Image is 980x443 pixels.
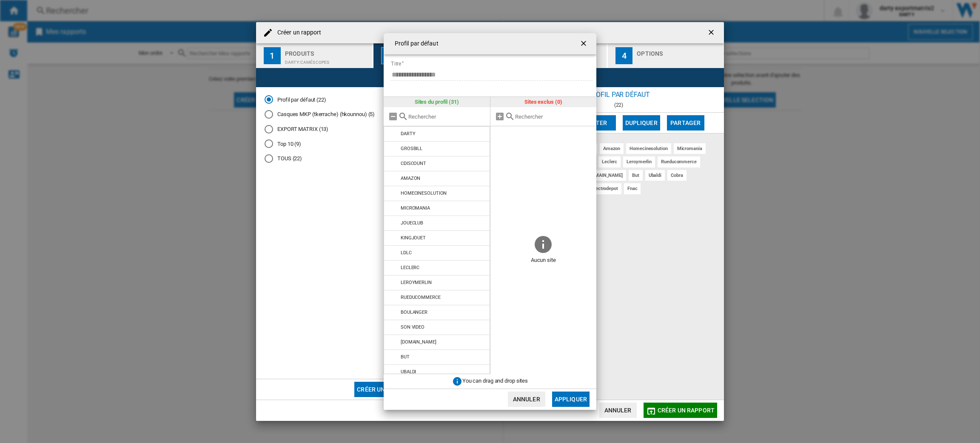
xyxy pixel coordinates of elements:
[401,176,420,181] div: AMAZON
[552,392,590,407] button: Appliquer
[401,310,427,315] div: BOULANGER
[576,35,593,52] button: getI18NText('BUTTONS.CLOSE_DIALOG')
[401,190,447,196] div: HOMECINESOLUTION
[408,114,486,120] input: Rechercher
[495,111,505,122] md-icon: Tout ajouter
[401,250,412,256] div: LDLC
[579,39,590,49] ng-md-icon: getI18NText('BUTTONS.CLOSE_DIALOG')
[384,97,490,107] div: Sites du profil (31)
[401,235,426,241] div: KINGJOUET
[490,254,597,267] span: Aucun site
[401,146,422,151] div: GROSBILL
[401,205,430,211] div: MICROMANIA
[390,40,439,48] h4: Profil par défaut
[401,220,423,226] div: JOUECLUB
[401,295,441,300] div: RUEDUCOMMERCE
[401,324,424,330] div: SON VIDEO
[401,339,436,345] div: [DOMAIN_NAME]
[401,354,410,360] div: BUT
[508,392,545,407] button: Annuler
[401,131,416,136] div: DARTY
[462,378,528,384] span: You can drag and drop sites
[490,97,597,107] div: Sites exclus (0)
[388,111,398,122] md-icon: Tout retirer
[401,265,419,270] div: LECLERC
[401,161,426,166] div: CDISCOUNT
[515,114,593,120] input: Rechercher
[401,280,432,285] div: LEROYMERLIN
[401,369,416,375] div: UBALDI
